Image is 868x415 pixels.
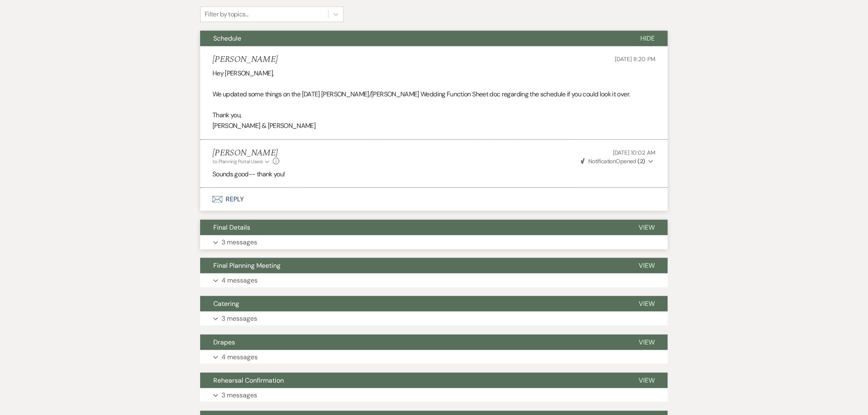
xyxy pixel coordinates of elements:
span: to: Planning Portal Users [212,158,263,165]
button: NotificationOpened (2) [580,157,656,166]
span: Schedule [213,34,241,43]
p: 4 messages [222,352,258,363]
button: to: Planning Portal Users [212,158,271,165]
span: View [639,223,655,232]
span: Drapes [213,338,235,347]
button: Final Planning Meeting [200,258,626,274]
button: View [626,335,668,350]
h5: [PERSON_NAME] [212,55,278,65]
span: View [639,376,655,385]
button: Reply [200,188,668,211]
p: [PERSON_NAME] & [PERSON_NAME] [212,121,656,131]
span: Rehearsal Confirmation [213,376,284,385]
button: Catering [200,296,626,312]
button: Schedule [200,31,627,46]
strong: ( 2 ) [638,157,645,165]
p: We updated some things on the [DATE] [PERSON_NAME]/[PERSON_NAME] Wedding Function Sheet doc regar... [212,89,656,100]
span: View [639,338,655,347]
span: Catering [213,299,239,308]
p: Sounds good-- thank you! [212,169,656,180]
span: Notification [588,157,616,165]
button: Hide [627,31,668,46]
p: 3 messages [222,390,257,401]
p: 4 messages [222,275,258,286]
button: 4 messages [200,350,668,364]
p: Thank you, [212,110,656,121]
p: 3 messages [222,237,257,248]
h5: [PERSON_NAME] [212,148,279,158]
button: Drapes [200,335,626,350]
button: Final Details [200,220,626,235]
button: View [626,373,668,388]
span: View [639,261,655,270]
button: Rehearsal Confirmation [200,373,626,388]
button: 3 messages [200,235,668,249]
p: Hey [PERSON_NAME], [212,68,656,79]
p: 3 messages [222,313,257,324]
span: Final Planning Meeting [213,261,281,270]
span: Hide [640,34,655,43]
span: View [639,299,655,308]
div: Filter by topics... [205,9,249,19]
button: View [626,296,668,312]
button: 3 messages [200,312,668,326]
button: 4 messages [200,274,668,287]
span: Opened [581,157,645,165]
button: 3 messages [200,388,668,402]
span: [DATE] 8:20 PM [615,55,656,63]
span: [DATE] 10:02 AM [613,149,656,156]
span: Final Details [213,223,250,232]
button: View [626,258,668,274]
button: View [626,220,668,235]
